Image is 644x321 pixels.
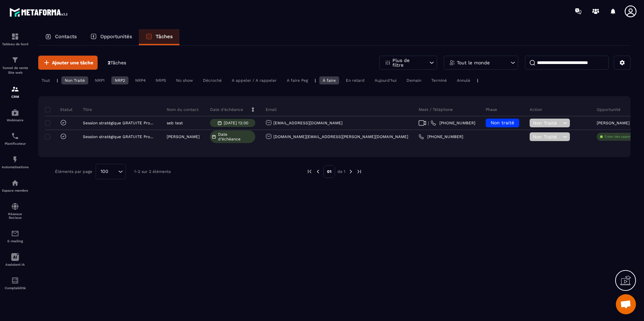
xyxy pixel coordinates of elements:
[2,95,29,99] p: CRM
[83,121,155,125] p: Session stratégique GRATUITE Programme Ariane
[2,80,29,104] a: formationformationCRM
[111,168,116,175] input: Search for option
[348,169,354,175] img: next
[38,76,53,84] div: Tout
[2,212,29,219] p: Réseaux Sociaux
[11,155,19,164] img: automations
[2,51,29,80] a: formationformationTunnel de vente Site web
[2,286,29,290] p: Comptabilité
[533,120,561,126] span: Non Traité
[47,107,72,112] p: Statut
[315,78,316,83] p: |
[597,107,621,112] p: Opportunité
[392,58,422,67] p: Plus de filtre
[403,76,425,84] div: Demain
[11,179,19,187] img: automations
[2,150,29,174] a: automationsautomationsAutomatisations
[2,263,29,266] p: Assistant IA
[55,169,92,174] p: Éléments par page
[371,76,400,84] div: Aujourd'hui
[167,134,200,139] p: [PERSON_NAME]
[419,134,463,139] a: [PHONE_NUMBER]
[52,59,93,66] span: Ajouter une tâche
[2,189,29,192] p: Espace membre
[428,76,450,84] div: Terminé
[218,132,254,141] span: Date d’échéance
[111,76,128,84] div: NRP2
[307,169,313,175] img: prev
[11,85,19,93] img: formation
[2,142,29,145] p: Planificateur
[173,76,196,84] div: No show
[457,60,490,65] p: Tout le monde
[55,34,77,40] p: Contacts
[486,107,497,112] p: Phase
[453,76,474,84] div: Annulé
[2,271,29,295] a: accountantaccountantComptabilité
[419,107,453,112] p: Meet / Téléphone
[533,134,561,139] span: Non Traité
[156,34,173,40] p: Tâches
[2,127,29,150] a: schedulerschedulerPlanificateur
[92,76,108,84] div: NRP1
[491,120,514,125] span: Non traité
[2,118,29,122] p: Webinaire
[139,29,179,45] a: Tâches
[266,107,277,112] p: Email
[356,169,362,175] img: next
[2,165,29,169] p: Automatisations
[152,76,169,84] div: NRP5
[38,56,98,70] button: Ajouter une tâche
[134,169,171,174] p: 1-2 sur 2 éléments
[2,42,29,46] p: Tableau de bord
[132,76,149,84] div: NRP4
[2,174,29,197] a: automationsautomationsEspace membre
[342,76,368,84] div: En retard
[337,169,345,174] p: de 1
[84,29,139,45] a: Opportunités
[11,33,19,41] img: formation
[2,27,29,51] a: formationformationTableau de bord
[61,76,88,84] div: Non Traité
[283,76,311,84] div: A faire Peg
[228,76,280,84] div: A appeler / A rappeler
[167,121,183,125] p: seb test
[167,107,199,112] p: Nom du contact
[530,107,542,112] p: Action
[83,107,92,112] p: Titre
[319,76,339,84] div: À faire
[2,239,29,243] p: E-mailing
[11,132,19,140] img: scheduler
[597,121,630,125] p: [PERSON_NAME]
[96,164,126,179] div: Search for option
[2,224,29,248] a: emailemailE-mailing
[323,165,335,178] p: 01
[431,120,475,126] a: [PHONE_NUMBER]
[83,134,155,139] p: Session stratégique GRATUITE Programme Ariane
[200,76,225,84] div: Décroché
[110,60,126,65] span: Tâches
[11,202,19,210] img: social-network
[11,276,19,284] img: accountant
[2,66,29,75] p: Tunnel de vente Site web
[100,34,132,40] p: Opportunités
[2,197,29,224] a: social-networksocial-networkRéseaux Sociaux
[2,248,29,271] a: Assistant IA
[604,134,642,139] p: Créer des opportunités
[11,56,19,64] img: formation
[428,121,429,126] span: |
[98,168,111,175] span: 100
[11,230,19,238] img: email
[315,169,321,175] img: prev
[477,78,478,83] p: |
[2,104,29,127] a: automationsautomationsWebinaire
[224,121,248,125] p: [DATE] 12:00
[108,60,126,66] p: 2
[38,29,84,45] a: Contacts
[210,107,243,112] p: Date d’échéance
[616,294,636,314] div: Ouvrir le chat
[9,6,70,18] img: logo
[57,78,58,83] p: |
[11,109,19,117] img: automations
